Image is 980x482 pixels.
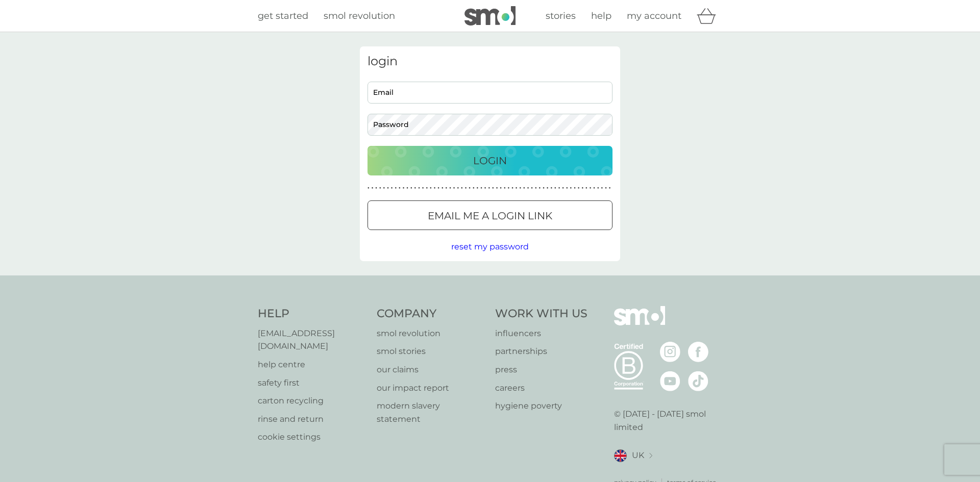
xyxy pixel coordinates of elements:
[627,9,681,23] a: my account
[546,9,576,23] a: stories
[477,186,479,191] p: ●
[495,345,587,358] a: partnerships
[500,186,502,191] p: ●
[258,327,366,353] p: [EMAIL_ADDRESS][DOMAIN_NAME]
[258,10,308,21] span: get started
[377,327,485,340] a: smol revolution
[591,10,611,21] span: help
[473,153,507,169] p: Login
[258,306,366,322] h4: Help
[451,240,529,253] button: reset my password
[627,10,681,21] span: my account
[442,186,444,191] p: ●
[399,186,401,191] p: ●
[377,306,485,322] h4: Company
[547,186,549,191] p: ●
[461,186,463,191] p: ●
[554,186,556,191] p: ●
[495,327,587,340] a: influencers
[377,399,485,425] a: modern slavery statement
[395,186,397,191] p: ●
[377,345,485,358] a: smol stories
[614,408,723,434] p: © [DATE] - [DATE] smol limited
[660,342,680,362] img: visit the smol Instagram page
[430,186,432,191] p: ●
[688,342,708,362] img: visit the smol Facebook page
[414,186,416,191] p: ●
[495,382,587,395] a: careers
[465,186,467,191] p: ●
[566,186,568,191] p: ●
[375,186,377,191] p: ●
[550,186,552,191] p: ●
[495,306,587,322] h4: Work With Us
[516,186,518,191] p: ●
[591,9,611,23] a: help
[519,186,521,191] p: ●
[428,208,552,224] p: Email me a login link
[539,186,541,191] p: ●
[324,9,395,23] a: smol revolution
[601,186,603,191] p: ●
[495,399,587,413] a: hygiene poverty
[488,186,490,191] p: ●
[258,413,366,426] p: rinse and return
[535,186,537,191] p: ●
[562,186,564,191] p: ●
[406,186,408,191] p: ●
[570,186,572,191] p: ●
[480,186,482,191] p: ●
[597,186,599,191] p: ●
[451,242,529,251] span: reset my password
[609,186,611,191] p: ●
[367,200,612,230] button: Email me a login link
[324,10,395,21] span: smol revolution
[558,186,560,191] p: ●
[391,186,393,191] p: ●
[434,186,436,191] p: ●
[543,186,545,191] p: ●
[367,146,612,175] button: Login
[446,186,448,191] p: ●
[581,186,583,191] p: ●
[527,186,529,191] p: ●
[593,186,595,191] p: ●
[492,186,494,191] p: ●
[469,186,471,191] p: ●
[422,186,424,191] p: ●
[377,382,485,395] p: our impact report
[377,363,485,376] a: our claims
[418,186,420,191] p: ●
[403,186,405,191] p: ●
[258,9,308,23] a: get started
[457,186,459,191] p: ●
[546,10,576,21] span: stories
[258,394,366,408] a: carton recycling
[523,186,525,191] p: ●
[531,186,533,191] p: ●
[578,186,580,191] p: ●
[426,186,428,191] p: ●
[258,376,366,390] a: safety first
[590,186,592,191] p: ●
[632,449,644,462] span: UK
[495,363,587,376] p: press
[473,186,475,191] p: ●
[258,430,366,444] a: cookie settings
[449,186,451,191] p: ●
[688,371,708,391] img: visit the smol Tiktok page
[605,186,607,191] p: ●
[367,54,612,69] h3: login
[504,186,506,191] p: ●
